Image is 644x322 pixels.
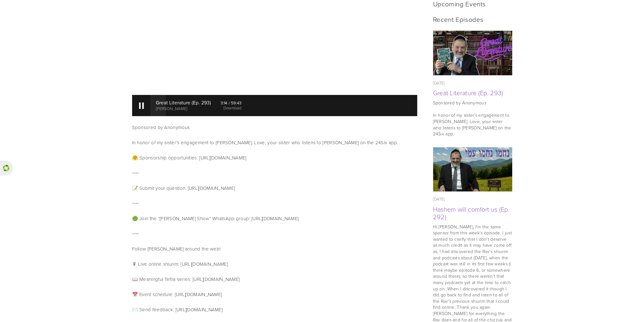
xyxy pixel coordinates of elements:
[433,100,512,137] p: Sponsored by Anonymous In honor of my sister’s engagement to [PERSON_NAME]. Love, your sister who...
[433,31,512,75] img: Great Literature (Ep. 293)
[132,260,417,268] p: 🎙 Live online shiurim: [URL][DOMAIN_NAME]
[433,31,512,75] a: Great Literature (Ep. 293)
[132,184,417,192] p: 📝 Submit your question: [URL][DOMAIN_NAME]
[132,306,417,313] p: ✉️ Send feedback: [URL][DOMAIN_NAME]
[433,147,512,192] img: Hashem will comfort us (Ep. 292)
[132,169,417,177] p: ~~~
[433,88,503,97] a: Great Literature (Ep. 293)
[132,154,417,162] p: 🤗 Sponsorship opportunities: [URL][DOMAIN_NAME]
[132,291,417,298] p: 📅 Event schedule: [URL][DOMAIN_NAME]
[132,124,417,146] p: Sponsored by Anonymous In honor of my sister’s engagement to [PERSON_NAME]. Love, your sister who...
[132,276,417,283] p: 📖 Meaningful Tefila series: [URL][DOMAIN_NAME]
[132,215,417,222] p: 🟢 Join the “[PERSON_NAME] Show” WhatsApp group: [URL][DOMAIN_NAME]
[132,230,417,238] p: ~~~
[132,245,417,253] p: Follow [PERSON_NAME] around the web!
[433,15,512,23] h2: Recent Episodes
[132,200,417,207] p: ~~~
[433,205,509,221] a: Hashem will comfort us (Ep. 292)
[433,147,512,192] a: Hashem will comfort us (Ep. 292)
[433,80,445,86] time: [DATE]
[433,196,445,202] time: [DATE]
